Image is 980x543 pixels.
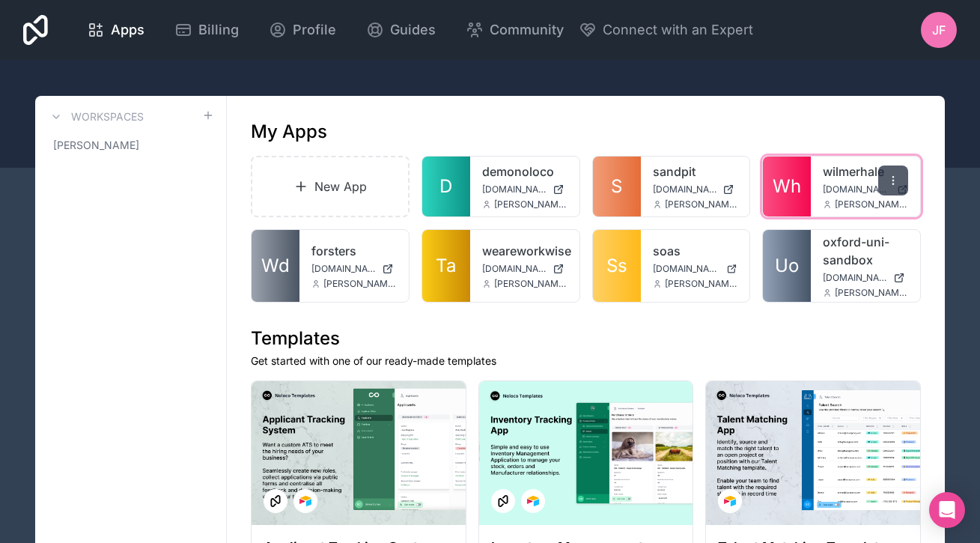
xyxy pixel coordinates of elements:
[454,13,576,46] a: Community
[665,278,738,290] span: [PERSON_NAME][EMAIL_ADDRESS][DOMAIN_NAME]
[611,175,622,198] span: S
[653,263,721,275] span: [DOMAIN_NAME]
[293,19,336,40] span: Profile
[823,183,891,195] span: [DOMAIN_NAME]
[47,132,214,159] a: [PERSON_NAME]
[763,157,811,216] a: Wh
[251,327,921,351] h1: Templates
[71,109,144,124] h3: Workspaces
[482,163,567,181] a: demonoloco
[763,230,811,302] a: Uo
[653,242,738,260] a: soas
[482,183,567,195] a: [DOMAIN_NAME]
[823,272,908,284] a: [DOMAIN_NAME]
[311,263,376,275] span: [DOMAIN_NAME]
[311,242,397,260] a: forsters
[482,263,567,275] a: [DOMAIN_NAME]
[593,230,641,302] a: Ss
[653,183,738,195] a: [DOMAIN_NAME]
[606,254,627,278] span: Ss
[603,19,753,40] span: Connect with an Expert
[390,19,436,40] span: Guides
[665,198,738,210] span: [PERSON_NAME][EMAIL_ADDRESS][DOMAIN_NAME]
[579,19,753,40] button: Connect with an Expert
[162,13,251,46] a: Billing
[653,163,738,181] a: sandpit
[775,254,799,278] span: Uo
[257,13,348,46] a: Profile
[198,19,239,40] span: Billing
[251,156,410,217] a: New App
[47,108,144,126] a: Workspaces
[823,163,908,181] a: wilmerhale
[823,183,908,195] a: [DOMAIN_NAME]
[653,263,738,275] a: [DOMAIN_NAME]
[490,19,564,40] span: Community
[251,354,921,368] p: Get started with one of our ready-made templates
[773,175,801,198] span: Wh
[311,263,397,275] a: [DOMAIN_NAME]
[436,254,456,278] span: Ta
[261,254,290,278] span: Wd
[251,120,327,144] h1: My Apps
[823,233,908,269] a: oxford-uni-sandbox
[593,157,641,216] a: S
[75,13,156,46] a: Apps
[422,157,470,216] a: D
[835,198,908,210] span: [PERSON_NAME][EMAIL_ADDRESS][DOMAIN_NAME]
[527,495,539,507] img: Airtable Logo
[482,263,547,275] span: [DOMAIN_NAME]
[932,21,946,39] span: JF
[929,492,965,528] div: Open Intercom Messenger
[323,278,397,290] span: [PERSON_NAME][EMAIL_ADDRESS][DOMAIN_NAME]
[494,198,567,210] span: [PERSON_NAME][EMAIL_ADDRESS][DOMAIN_NAME]
[354,13,448,46] a: Guides
[482,183,547,195] span: [DOMAIN_NAME]
[494,278,567,290] span: [PERSON_NAME][EMAIL_ADDRESS][DOMAIN_NAME]
[653,183,717,195] span: [DOMAIN_NAME]
[111,19,144,40] span: Apps
[299,495,311,507] img: Airtable Logo
[422,230,470,302] a: Ta
[439,175,452,198] span: D
[835,287,908,299] span: [PERSON_NAME][EMAIL_ADDRESS][DOMAIN_NAME]
[482,242,567,260] a: weareworkwise
[53,138,139,153] span: [PERSON_NAME]
[823,272,887,284] span: [DOMAIN_NAME]
[252,230,299,302] a: Wd
[724,495,736,507] img: Airtable Logo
